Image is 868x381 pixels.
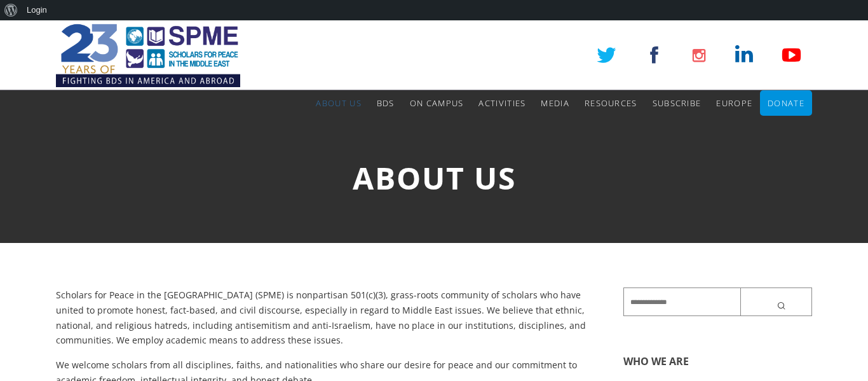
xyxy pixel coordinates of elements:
[768,97,804,109] span: Donate
[653,97,702,109] span: Subscribe
[478,97,526,109] span: Activities
[377,90,395,116] a: BDS
[541,90,569,116] a: Media
[478,90,526,116] a: Activities
[716,97,752,109] span: Europe
[316,90,361,116] a: About Us
[56,287,604,348] p: Scholars for Peace in the [GEOGRAPHIC_DATA] (SPME) is nonpartisan 501(c)(3), grass-roots communit...
[377,97,395,109] span: BDS
[541,97,569,109] span: Media
[716,90,752,116] a: Europe
[56,20,240,90] img: SPME
[768,90,804,116] a: Donate
[623,354,813,368] h5: WHO WE ARE
[353,157,516,198] span: About Us
[316,97,361,109] span: About Us
[585,97,637,109] span: Resources
[653,90,702,116] a: Subscribe
[410,97,464,109] span: On Campus
[585,90,637,116] a: Resources
[410,90,464,116] a: On Campus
